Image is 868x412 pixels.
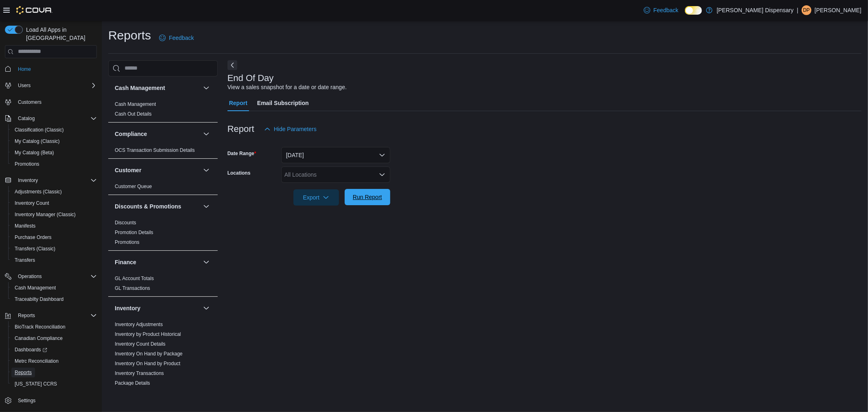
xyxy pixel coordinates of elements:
button: Export [293,189,339,206]
span: Promotion Details [115,229,153,236]
span: Classification (Classic) [15,127,64,133]
span: Home [18,66,31,72]
button: Catalog [2,113,100,124]
p: [PERSON_NAME] Dispensary [717,5,794,15]
span: Promotions [15,161,39,167]
button: Purchase Orders [8,232,100,243]
span: My Catalog (Beta) [11,148,97,158]
span: Operations [15,272,97,281]
button: Transfers (Classic) [8,243,100,254]
button: Finance [115,258,200,266]
input: Dark Mode [685,6,702,15]
img: Cova [16,6,52,14]
a: Package Details [115,380,150,386]
h3: Inventory [115,304,140,312]
span: Purchase Orders [15,234,52,241]
button: Inventory Count [8,197,100,209]
span: Promotions [11,159,97,169]
button: Open list of options [379,171,385,178]
button: Discounts & Promotions [201,202,211,211]
a: Feedback [641,2,682,18]
span: Inventory by Product Historical [115,331,181,337]
span: Traceabilty Dashboard [11,294,97,304]
span: Canadian Compliance [11,333,97,343]
span: Discounts [115,219,136,226]
a: Reports [11,368,35,377]
span: Inventory Transactions [115,370,164,377]
h3: Discounts & Promotions [115,202,181,210]
button: Reports [15,311,38,320]
button: Reports [2,310,100,321]
span: Reports [15,369,32,376]
h3: End Of Day [227,73,274,83]
a: Canadian Compliance [11,333,66,343]
button: Inventory [115,304,200,312]
span: Inventory Count [15,200,49,206]
h3: Finance [115,258,136,266]
a: Transfers [11,255,38,265]
a: [US_STATE] CCRS [11,379,60,389]
button: Customers [2,96,100,108]
button: Traceabilty Dashboard [8,294,100,305]
button: Manifests [8,220,100,232]
a: GL Account Totals [115,276,154,281]
button: My Catalog (Beta) [8,147,100,158]
button: Inventory [15,175,41,185]
span: Inventory Adjustments [115,321,163,328]
a: Home [15,64,34,74]
div: Discounts & Promotions [108,218,218,250]
span: Metrc Reconciliation [15,358,59,364]
span: Classification (Classic) [11,125,97,135]
button: Customer [201,165,211,175]
button: Cash Management [8,282,100,294]
button: Inventory [2,175,100,186]
span: My Catalog (Beta) [15,149,54,156]
span: Inventory Manager (Classic) [11,210,97,219]
h3: Customer [115,166,141,174]
span: Package Details [115,380,150,386]
a: Inventory On Hand by Product [115,361,180,366]
span: Dashboards [11,345,97,355]
span: Dark Mode [685,15,685,15]
button: Inventory Manager (Classic) [8,209,100,220]
a: Dashboards [11,345,50,355]
a: Inventory Manager (Classic) [11,210,79,219]
span: Canadian Compliance [15,335,63,342]
button: Promotions [8,158,100,170]
a: OCS Transaction Submission Details [115,147,195,153]
span: Cash Management [15,285,56,291]
span: Transfers (Classic) [15,245,55,252]
button: Metrc Reconciliation [8,355,100,367]
span: BioTrack Reconciliation [15,324,66,330]
span: Reports [11,368,97,377]
a: Dashboards [8,344,100,355]
span: Transfers [11,255,97,265]
span: Metrc Reconciliation [11,356,97,366]
a: My Catalog (Beta) [11,148,57,158]
a: Purchase Orders [11,232,55,242]
span: Customers [18,99,42,105]
span: Inventory On Hand by Package [115,351,183,357]
a: Customers [15,97,45,107]
label: Locations [227,170,251,176]
button: Home [2,63,100,75]
div: Dipalibahen Patel [802,5,811,15]
button: Discounts & Promotions [115,202,200,210]
a: Inventory Adjustments [115,322,163,327]
button: Run Report [345,189,390,205]
p: [PERSON_NAME] [815,5,861,15]
span: Reports [18,312,35,319]
span: Inventory Count Details [115,341,166,347]
div: Customer [108,182,218,195]
button: Cash Management [115,84,200,92]
span: Settings [15,395,97,405]
span: Traceabilty Dashboard [15,296,63,302]
a: Promotions [115,239,140,245]
span: Inventory Count [11,198,97,208]
h3: Report [227,124,254,134]
a: Promotion Details [115,230,153,235]
button: Canadian Compliance [8,333,100,344]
